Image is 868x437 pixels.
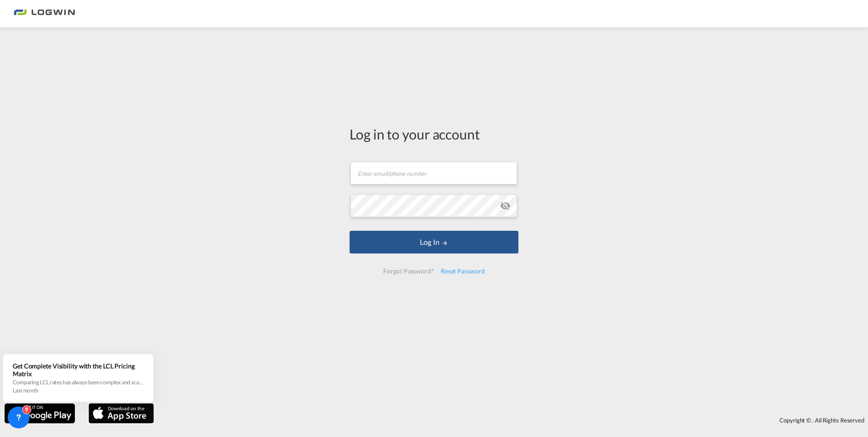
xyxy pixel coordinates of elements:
[437,263,488,279] div: Reset Password
[158,412,868,428] div: Copyright © . All Rights Reserved
[14,4,75,24] img: 2761ae10d95411efa20a1f5e0282d2d7.png
[350,162,517,184] input: Enter email/phone number
[350,231,518,253] button: LOGIN
[380,263,437,279] div: Forgot Password?
[350,124,518,144] div: Log in to your account
[4,402,76,424] img: google.png
[88,402,155,424] img: apple.png
[500,200,511,211] md-icon: icon-eye-off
